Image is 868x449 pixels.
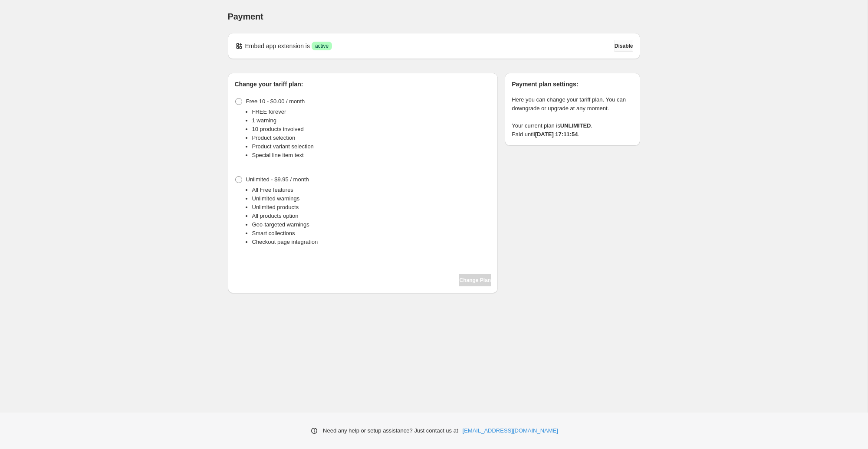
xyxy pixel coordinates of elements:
[512,121,633,130] p: Your current plan is .
[560,122,591,129] strong: UNLIMITED
[245,42,310,50] p: Embed app extension is
[463,426,558,435] a: [EMAIL_ADDRESS][DOMAIN_NAME]
[615,43,633,49] span: Disable
[252,142,491,151] li: Product variant selection
[315,43,329,49] span: active
[252,238,491,246] li: Checkout page integration
[252,108,491,116] li: FREE forever
[235,80,491,88] h2: Change your tariff plan:
[615,40,633,52] button: Disable
[252,125,491,134] li: 10 products involved
[252,203,491,212] li: Unlimited products
[252,212,491,220] li: All products option
[252,229,491,238] li: Smart collections
[252,186,491,194] li: All Free features
[252,151,491,160] li: Special line item text
[246,176,309,183] span: Unlimited - $9.95 / month
[535,131,578,138] strong: [DATE] 17:11:54
[512,95,633,113] p: Here you can change your tariff plan. You can downgrade or upgrade at any moment.
[512,130,633,139] p: Paid until .
[252,194,491,203] li: Unlimited warnings
[246,98,305,105] span: Free 10 - $0.00 / month
[252,116,491,125] li: 1 warning
[228,12,263,21] span: Payment
[252,134,491,142] li: Product selection
[512,80,633,88] h2: Payment plan settings:
[252,220,491,229] li: Geo-targeted warnings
